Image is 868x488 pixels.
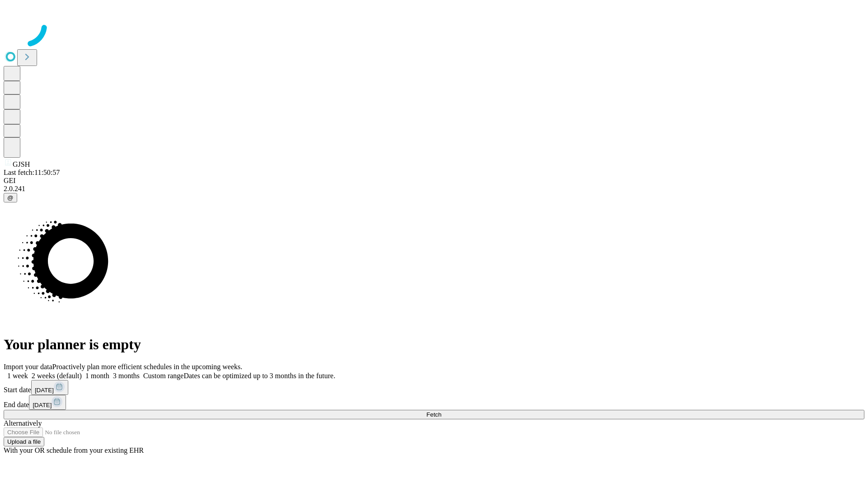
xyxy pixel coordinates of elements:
[4,169,60,176] span: Last fetch: 11:50:57
[4,193,17,202] button: @
[4,363,52,371] span: Import your data
[85,372,109,380] span: 1 month
[143,372,184,380] span: Custom range
[4,185,864,193] div: 2.0.241
[4,380,864,395] div: Start date
[4,419,42,427] span: Alternatively
[7,194,14,201] span: @
[4,446,144,454] span: With your OR schedule from your existing EHR
[4,336,864,353] h1: Your planner is empty
[31,380,68,395] button: [DATE]
[13,160,30,168] span: GJSH
[32,372,82,380] span: 2 weeks (default)
[426,411,441,418] span: Fetch
[4,437,44,446] button: Upload a file
[4,410,864,419] button: Fetch
[4,395,864,410] div: End date
[52,363,242,371] span: Proactively plan more efficient schedules in the upcoming weeks.
[7,372,28,380] span: 1 week
[113,372,140,380] span: 3 months
[35,387,54,394] span: [DATE]
[33,402,52,408] span: [DATE]
[4,177,864,185] div: GEI
[184,372,335,380] span: Dates can be optimized up to 3 months in the future.
[29,395,66,410] button: [DATE]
